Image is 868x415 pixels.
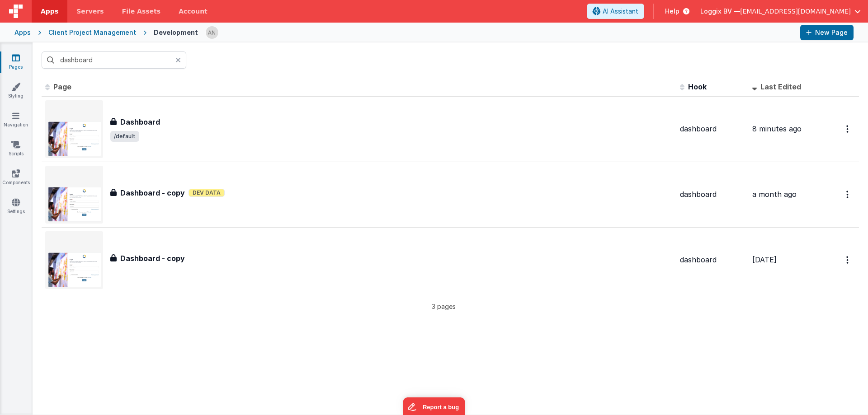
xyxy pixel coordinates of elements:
[841,120,855,138] button: Options
[700,7,861,16] button: Loggix BV — [EMAIL_ADDRESS][DOMAIN_NAME]
[154,28,198,37] div: Development
[700,7,740,16] span: Loggix BV —
[752,124,802,133] span: 8 minutes ago
[42,302,845,311] p: 3 pages
[53,82,71,91] span: Page
[189,189,225,197] span: Dev Data
[680,124,745,134] div: dashboard
[800,25,854,40] button: New Page
[752,190,797,199] span: a month ago
[680,189,745,200] div: dashboard
[752,255,777,264] span: [DATE]
[120,253,185,264] h3: Dashboard - copy
[740,7,851,16] span: [EMAIL_ADDRESS][DOMAIN_NAME]
[587,4,644,19] button: AI Assistant
[841,185,855,204] button: Options
[603,7,638,16] span: AI Assistant
[760,82,801,91] span: Last Edited
[41,7,58,16] span: Apps
[841,251,855,269] button: Options
[665,7,679,16] span: Help
[76,7,104,16] span: Servers
[122,7,161,16] span: File Assets
[110,131,139,142] span: /default
[48,28,136,37] div: Client Project Management
[120,117,160,127] h3: Dashboard
[680,255,745,265] div: dashboard
[206,26,218,39] img: f1d78738b441ccf0e1fcb79415a71bae
[120,187,185,198] h3: Dashboard - copy
[42,51,186,69] input: Search pages, id's ...
[14,28,31,37] div: Apps
[688,82,707,91] span: Hook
